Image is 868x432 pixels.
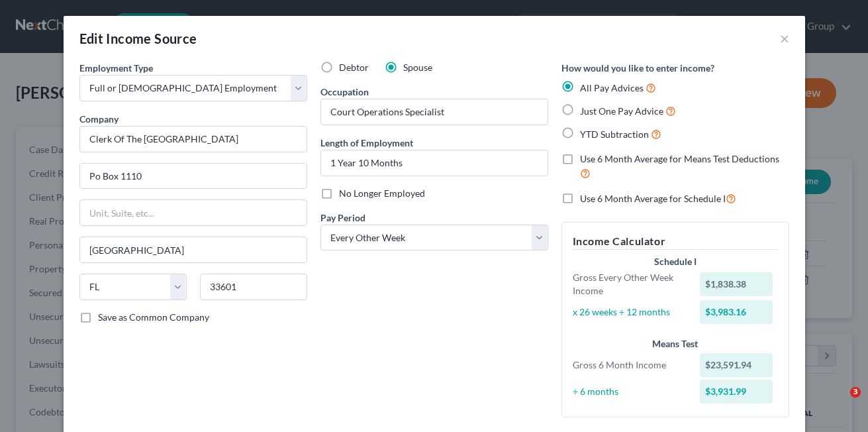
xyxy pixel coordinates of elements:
[80,164,307,189] input: Enter address...
[566,385,694,398] div: ÷ 6 months
[580,193,726,204] span: Use 6 Month Average for Schedule I
[320,212,365,223] span: Pay Period
[700,353,773,377] div: $23,591.94
[321,150,548,176] input: ex: 2 years
[339,188,425,199] span: No Longer Employed
[561,61,714,75] label: How would you like to enter income?
[580,105,663,117] span: Just One Pay Advice
[200,274,307,300] input: Enter zip...
[573,337,778,351] div: Means Test
[80,200,307,225] input: Unit, Suite, etc...
[320,136,413,150] label: Length of Employment
[573,255,778,268] div: Schedule I
[98,311,209,323] span: Save as Common Company
[79,113,119,125] span: Company
[566,358,694,372] div: Gross 6 Month Income
[79,126,307,152] input: Search company by name...
[320,85,369,99] label: Occupation
[566,305,694,319] div: x 26 weeks ÷ 12 months
[700,300,773,324] div: $3,983.16
[823,387,855,419] iframe: Intercom live chat
[700,380,773,404] div: $3,931.99
[339,62,369,73] span: Debtor
[321,99,548,125] input: --
[403,62,432,73] span: Spouse
[580,82,644,93] span: All Pay Advices
[580,129,649,140] span: YTD Subtraction
[580,153,779,164] span: Use 6 Month Average for Means Test Deductions
[566,271,694,297] div: Gross Every Other Week Income
[79,29,197,48] div: Edit Income Source
[80,237,307,262] input: Enter city...
[780,30,789,46] button: ×
[850,387,861,398] span: 3
[79,62,153,74] span: Employment Type
[700,272,773,296] div: $1,838.38
[573,233,778,250] h5: Income Calculator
